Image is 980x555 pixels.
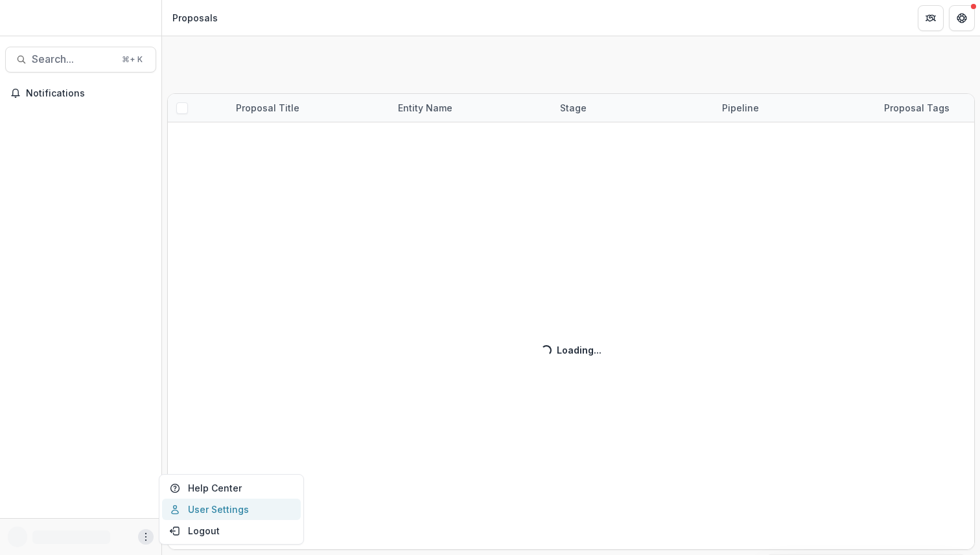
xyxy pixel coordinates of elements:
[26,88,151,99] span: Notifications
[923,498,954,529] button: Open AI Assistant
[32,53,114,65] span: Search...
[918,5,944,31] button: Partners
[167,8,223,27] nav: breadcrumb
[5,83,156,104] button: Notifications
[5,47,156,73] button: Search...
[172,11,218,25] div: Proposals
[119,52,145,67] div: ⌘ + K
[949,5,975,31] button: Get Help
[138,529,154,545] button: More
